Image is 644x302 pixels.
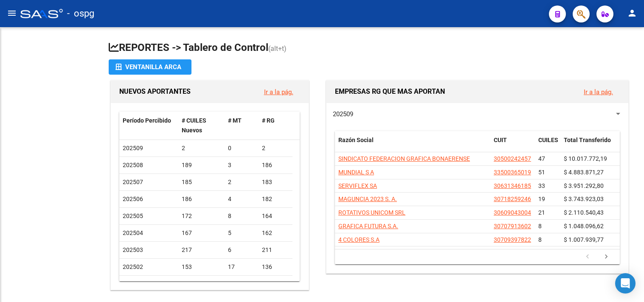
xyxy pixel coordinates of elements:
span: 202506 [123,196,143,202]
span: 202508 [123,162,143,168]
span: $ 3.743.923,03 [564,196,604,202]
span: $ 4.883.871,27 [564,169,604,176]
div: 5 [228,228,255,238]
datatable-header-cell: # MT [225,112,259,140]
span: 30500242457 [494,155,531,162]
span: 202509 [123,145,143,151]
div: 186 [262,160,289,170]
div: 0 [228,143,255,153]
div: Open Intercom Messenger [615,273,636,294]
mat-icon: person [627,8,637,18]
div: 8 [228,211,255,221]
span: CUIT [494,137,507,143]
datatable-header-cell: Total Transferido [560,131,620,159]
div: 2 [262,143,289,153]
span: EMPRESAS RG QUE MAS APORTAN [335,87,445,95]
span: MAGUNCIA 2023 S. A. [338,196,397,202]
div: 183 [262,177,289,187]
span: 30609043004 [494,209,531,216]
span: 202509 [333,110,353,118]
span: 30631346185 [494,182,531,189]
span: Período Percibido [123,117,171,124]
span: $ 3.951.292,80 [564,182,604,189]
div: 217 [182,245,221,255]
span: $ 2.110.540,43 [564,209,604,216]
div: 3 [228,160,255,170]
datatable-header-cell: CUILES [535,131,560,159]
span: 33500365019 [494,169,531,176]
div: 2 [228,177,255,187]
button: Ventanilla ARCA [109,59,191,75]
span: # MT [228,117,242,124]
div: 16 [228,279,255,289]
span: 51 [538,169,545,176]
span: ROTATIVOS UNICOM SRL [338,209,405,216]
div: 164 [262,211,289,221]
span: 8 [538,236,542,243]
span: NUEVOS APORTANTES [119,87,191,95]
a: go to next page [598,252,614,262]
span: Total Transferido [564,137,611,143]
span: 21 [538,209,545,216]
span: 8 [538,223,542,229]
span: 202501 [123,280,143,287]
span: Razón Social [338,137,374,143]
div: 167 [182,228,221,238]
datatable-header-cell: # CUILES Nuevos [178,112,225,140]
span: 30718259246 [494,196,531,202]
div: 162 [262,228,289,238]
span: 47 [538,155,545,162]
button: Ir a la pág. [577,84,620,100]
div: 172 [182,211,221,221]
span: MUNDIAL S A [338,169,374,176]
button: Ir a la pág. [257,84,300,100]
datatable-header-cell: Razón Social [335,131,490,159]
span: 202503 [123,246,143,253]
div: 189 [182,160,221,170]
div: 2 [182,143,221,153]
span: $ 1.007.939,77 [564,236,604,243]
div: 4 [228,194,255,204]
span: 202507 [123,179,143,185]
span: GRAFICA FUTURA S.A. [338,223,398,229]
div: 17 [228,262,255,272]
span: - ospg [67,4,94,23]
span: $ 1.048.096,62 [564,223,604,229]
div: 186 [182,194,221,204]
span: 4 COLORES S.A [338,236,380,243]
mat-icon: menu [7,8,17,18]
span: $ 10.017.772,19 [564,155,607,162]
div: 174 [262,279,289,289]
span: CUILES [538,137,558,143]
span: # CUILES Nuevos [182,117,206,134]
div: 211 [262,245,289,255]
a: go to previous page [579,252,596,262]
div: 153 [182,262,221,272]
datatable-header-cell: CUIT [490,131,535,159]
span: (alt+t) [268,45,287,53]
span: 33 [538,182,545,189]
span: 202504 [123,229,143,236]
a: Ir a la pág. [584,88,613,96]
span: 19 [538,196,545,202]
span: 202505 [123,213,143,219]
span: SINDICATO FEDERACION GRAFICA BONAERENSE [338,155,470,162]
span: 202502 [123,263,143,270]
div: Ventanilla ARCA [115,59,185,75]
div: 182 [262,194,289,204]
div: 136 [262,262,289,272]
span: 30709397822 [494,236,531,243]
span: # RG [262,117,275,124]
datatable-header-cell: Período Percibido [119,112,178,140]
div: 185 [182,177,221,187]
span: SERVIFLEX SA [338,182,377,189]
span: 30707913602 [494,223,531,229]
div: 6 [228,245,255,255]
h1: REPORTES -> Tablero de Control [109,41,630,56]
datatable-header-cell: # RG [259,112,292,140]
div: 190 [182,279,221,289]
a: Ir a la pág. [264,88,293,96]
